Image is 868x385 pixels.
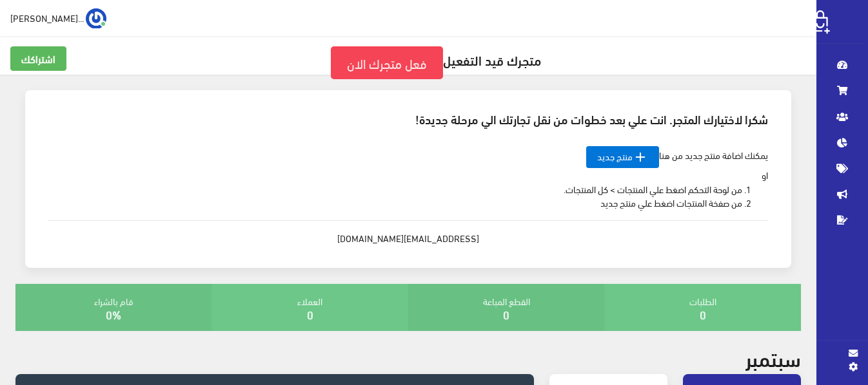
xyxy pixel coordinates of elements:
[604,284,800,332] div: الطلبات
[48,231,768,245] div: [EMAIL_ADDRESS][DOMAIN_NAME]
[503,303,509,324] a: 0
[10,10,84,26] span: ‪[PERSON_NAME]...
[48,196,742,210] li: من صفخة المنتجات اضغط علي منتج جديد
[86,8,106,29] img: ...
[48,113,768,126] h3: شكرا لاختيارك المتجر. انت علي بعد خطوات من نقل تجارتك الي مرحلة جديدة!
[15,284,212,332] div: قام بالشراء
[700,303,706,324] a: 0
[408,284,604,332] div: القطع المباعة
[10,8,106,28] a: ... ‪[PERSON_NAME]...
[307,303,313,324] a: 0
[48,182,742,196] li: من لوحة التحكم اضغط علي المنتجات > كل المنتجات.
[10,46,806,79] h5: متجرك قيد التفعيل
[745,346,801,369] h2: سبتمبر
[38,136,778,256] div: يمكنك اضافة منتج جديد من هنا او
[331,46,443,79] a: فعل متجرك الان
[586,146,658,168] a: منتج جديد
[10,46,66,71] a: اشتراكك
[633,149,648,165] i: 
[106,303,121,324] a: 0%
[212,284,408,332] div: العملاء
